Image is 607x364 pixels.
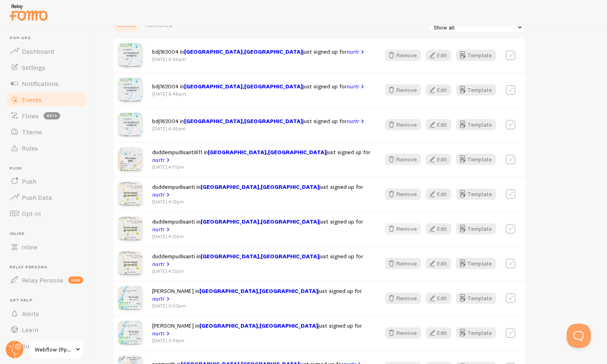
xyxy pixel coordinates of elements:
[118,286,142,310] img: Kolkata-West_Bengal-India.png
[5,43,88,59] a: Dashboard
[152,183,363,198] span: duddempudisanti in just signed up for
[244,83,303,90] span: [GEOGRAPHIC_DATA]
[426,223,451,234] button: Edit
[8,2,49,23] img: fomo-relay-logo-orange.svg
[5,59,88,75] a: Settings
[244,117,303,125] span: [GEOGRAPHIC_DATA]
[152,253,363,268] span: duddempudisanti in just signed up for
[152,191,165,198] em: nurtr
[426,84,451,96] button: Edit
[29,340,84,359] a: Webflow (Ppdev)
[426,327,451,339] button: Edit
[456,258,496,269] button: Template
[118,251,142,276] img: Hyderabad-Telangana-India.png
[152,218,363,233] span: duddempudisanti in just signed up for
[152,149,370,163] span: duddempudisanti811 in just signed up for
[5,205,88,222] a: Opt-In
[201,253,259,260] span: [GEOGRAPHIC_DATA]
[5,92,88,108] a: Events
[385,188,421,200] button: Remove
[385,50,421,61] button: Remove
[184,117,243,125] span: [GEOGRAPHIC_DATA]
[152,56,366,63] p: [DATE] 6:46pm
[261,253,319,260] span: [GEOGRAPHIC_DATA]
[385,84,421,96] button: Remove
[5,338,88,354] a: Support
[426,258,451,269] button: Edit
[385,223,421,234] button: Remove
[10,166,88,171] span: Push
[118,321,142,345] img: Kolkata-West_Bengal-India.png
[426,223,456,234] a: Edit
[208,149,327,156] strong: ,
[184,48,243,55] span: [GEOGRAPHIC_DATA]
[10,36,88,41] span: Pop-ups
[201,218,319,225] strong: ,
[385,327,421,339] button: Remove
[426,188,451,200] button: Edit
[199,287,318,295] strong: ,
[152,156,165,163] em: nurtr
[152,125,366,132] p: [DATE] 6:45pm
[184,83,303,90] strong: ,
[426,154,456,165] a: Edit
[152,337,370,344] p: [DATE] 3:01pm
[184,83,243,90] span: [GEOGRAPHIC_DATA]
[10,231,88,236] span: Inline
[456,84,496,96] button: Template
[456,293,496,304] button: Template
[152,48,366,55] span: bdj162004 in just signed up for
[5,305,88,322] a: Alerts
[22,112,39,120] span: Flows
[118,78,142,102] img: Ahmedabad-Gujarat-India.png
[10,298,88,303] span: Get Help
[5,124,88,140] a: Theme
[22,193,52,201] span: Push Data
[68,276,83,284] span: new
[22,96,42,104] span: Events
[5,272,88,288] a: Relay Persona new
[22,326,38,334] span: Learn
[22,243,38,251] span: Inline
[22,144,38,152] span: Rules
[260,322,318,329] span: [GEOGRAPHIC_DATA]
[152,163,370,170] p: [DATE] 4:17pm
[152,117,366,125] span: bdj162004 in just signed up for
[456,119,496,130] button: Template
[456,154,496,165] button: Template
[426,84,456,96] a: Edit
[244,48,303,55] span: [GEOGRAPHIC_DATA]
[347,48,359,55] em: nurtr
[208,149,266,156] span: [GEOGRAPHIC_DATA]
[184,117,303,125] strong: ,
[201,253,319,260] strong: ,
[385,258,421,269] button: Remove
[118,217,142,241] img: Hyderabad-Telangana-India.png
[426,258,456,269] a: Edit
[347,117,359,125] em: nurtr
[5,189,88,205] a: Push Data
[426,293,451,304] button: Edit
[5,108,88,124] a: Flows beta
[118,182,142,206] img: Hyderabad-Telangana-India.png
[22,79,59,88] span: Notifications
[385,119,421,130] button: Remove
[426,119,451,130] button: Edit
[22,128,42,136] span: Theme
[152,268,370,274] p: [DATE] 4:12pm
[5,239,88,255] a: Inline
[152,322,362,337] span: [PERSON_NAME] in just signed up for
[199,322,258,329] span: [GEOGRAPHIC_DATA]
[22,63,45,71] span: Settings
[456,188,496,200] button: Template
[5,140,88,156] a: Rules
[261,218,319,225] span: [GEOGRAPHIC_DATA]
[118,43,142,67] img: Ahmedabad-Gujarat-India.png
[152,83,366,90] span: bdj162004 in just signed up for
[35,345,73,354] span: Webflow (Ppdev)
[426,154,451,165] button: Edit
[456,223,496,234] a: Template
